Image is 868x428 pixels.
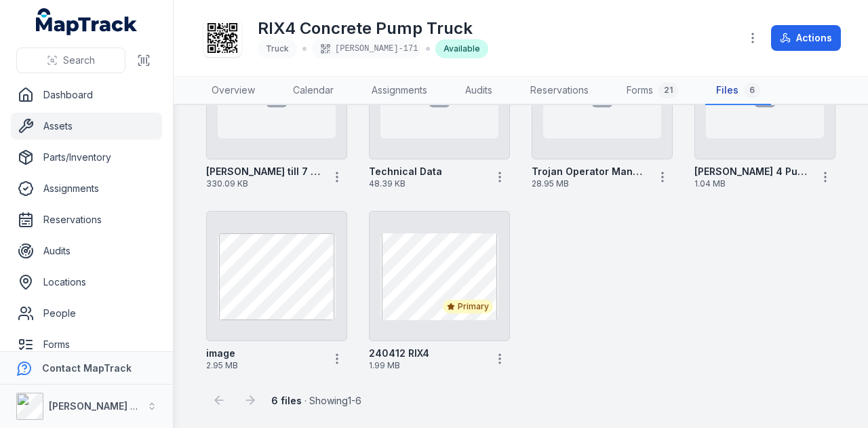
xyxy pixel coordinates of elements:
a: Locations [11,269,162,296]
strong: 240412 RIX4 [369,347,429,360]
a: Parts/Inventory [11,144,162,171]
strong: Technical Data [369,165,442,178]
a: Calendar [282,77,344,105]
a: Assignments [361,77,438,105]
span: 28.95 MB [532,178,647,189]
strong: Contact MapTrack [42,362,132,374]
a: Reservations [11,206,162,233]
strong: 6 files [271,395,302,406]
strong: [PERSON_NAME] till 7 2026 [206,165,321,178]
div: 6 [744,82,760,98]
span: 1.99 MB [369,360,484,371]
span: Search [63,54,95,67]
a: People [11,300,162,327]
span: Truck [266,43,289,54]
div: Primary [443,300,493,313]
span: 330.09 KB [206,178,321,189]
button: Actions [771,25,841,51]
div: 21 [658,82,678,98]
a: Forms21 [616,77,689,105]
strong: [PERSON_NAME] Group [49,400,160,412]
div: Available [435,39,488,58]
a: Forms [11,331,162,358]
div: [PERSON_NAME]-171 [312,39,420,58]
strong: [PERSON_NAME] 4 Pump Truck - Plant Risk Assessment [694,165,810,178]
a: Audits [11,237,162,265]
a: Audits [454,77,503,105]
span: 2.95 MB [206,360,321,371]
a: Assignments [11,175,162,202]
a: Overview [201,77,266,105]
a: Dashboard [11,81,162,109]
strong: image [206,347,235,360]
a: MapTrack [36,8,138,35]
a: Files6 [705,77,771,105]
span: 1.04 MB [694,178,810,189]
a: Assets [11,113,162,140]
strong: Trojan Operator Manual [532,165,647,178]
a: Reservations [519,77,599,105]
button: Search [16,47,125,73]
span: 48.39 KB [369,178,484,189]
span: · Showing 1 - 6 [271,395,361,406]
h1: RIX4 Concrete Pump Truck [258,18,488,39]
